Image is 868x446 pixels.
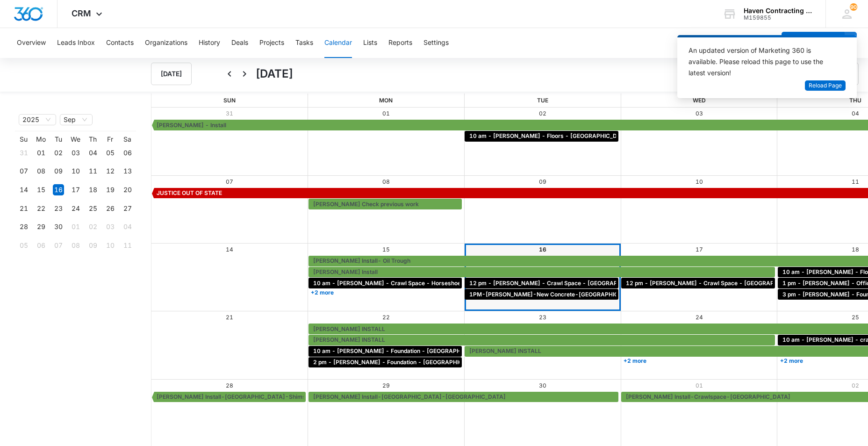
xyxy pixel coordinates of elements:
[324,28,352,58] button: Calendar
[237,66,252,81] button: Next
[696,382,703,389] a: 01
[50,199,67,218] td: 2025-09-23
[388,28,412,58] button: Reports
[311,336,773,344] div: Jim Kirkpartick INSTALL
[70,221,81,232] div: 01
[22,115,52,125] span: 2025
[15,199,32,218] td: 2025-09-21
[101,218,119,237] td: 2025-10-03
[624,279,773,288] div: 12 pm - Keith Price - Crawl Space - Myrtle, MO
[222,66,237,81] button: Back
[469,290,639,299] span: 1PM-[PERSON_NAME]-New Concrete-[GEOGRAPHIC_DATA]
[539,110,546,117] a: 02
[18,184,29,195] div: 14
[105,240,116,251] div: 10
[226,246,233,253] a: 14
[696,314,703,321] a: 24
[311,200,460,209] div: Cindy Sheperd Check previous work
[84,144,101,162] td: 2025-09-04
[32,162,50,181] td: 2025-09-08
[53,221,64,232] div: 30
[805,80,846,91] button: Reload Page
[313,393,506,401] span: [PERSON_NAME] Install-[GEOGRAPHIC_DATA]-[GEOGRAPHIC_DATA]
[67,135,84,144] th: We
[467,279,616,288] div: 12 pm - Jeff Pardeck - Crawl Space - Springfield, MO
[15,218,32,237] td: 2025-09-28
[852,178,859,185] a: 11
[313,358,483,367] span: 2 pm - [PERSON_NAME] - Foundation - [GEOGRAPHIC_DATA]
[36,165,47,177] div: 08
[744,7,812,14] div: account name
[382,110,390,117] a: 01
[32,144,50,162] td: 2025-09-01
[32,218,50,237] td: 2025-09-29
[15,162,32,181] td: 2025-09-07
[382,314,390,321] a: 22
[119,180,136,199] td: 2025-09-20
[84,162,101,181] td: 2025-09-11
[84,199,101,218] td: 2025-09-25
[87,221,99,232] div: 02
[539,178,546,185] a: 09
[57,28,95,58] button: Leads Inbox
[469,279,711,288] span: 12 pm - [PERSON_NAME] - Crawl Space - [GEOGRAPHIC_DATA], [GEOGRAPHIC_DATA]
[852,382,859,389] a: 02
[311,268,773,276] div: Jacob Landers Install
[15,135,32,144] th: Su
[154,393,303,401] div: Bev Ochs Install-Springfield-Shims
[382,382,390,389] a: 29
[70,184,81,195] div: 17
[423,28,449,58] button: Settings
[119,162,136,181] td: 2025-09-13
[36,147,47,158] div: 01
[122,221,133,232] div: 04
[313,336,385,344] span: [PERSON_NAME] INSTALL
[101,199,119,218] td: 2025-09-26
[17,28,46,58] button: Overview
[84,135,101,144] th: Th
[84,236,101,255] td: 2025-10-09
[67,162,84,181] td: 2025-09-10
[689,45,834,79] div: An updated version of Marketing 360 is available. Please reload this page to use the latest version!
[53,203,64,214] div: 23
[53,240,64,251] div: 07
[36,203,47,214] div: 22
[18,221,29,232] div: 28
[105,147,116,158] div: 05
[539,246,546,253] a: 16
[36,184,47,195] div: 15
[50,135,67,144] th: Tu
[64,115,89,125] span: Sep
[84,218,101,237] td: 2025-10-02
[313,257,410,265] span: [PERSON_NAME] Install- Oil Trough
[151,63,192,85] button: [DATE]
[782,32,845,54] button: Add Contact
[852,246,859,253] a: 18
[119,236,136,255] td: 2025-10-11
[311,279,460,288] div: 10 am - Steve Wiley - Crawl Space - Horseshoe Bend
[295,28,313,58] button: Tasks
[311,347,460,355] div: 10 am - Andrea Granberry - Foundation - Heber Springs
[67,199,84,218] td: 2025-09-24
[467,132,616,140] div: 10 am - Micah Woods - Floors - Batesville
[308,289,462,296] a: +2 more
[231,28,248,58] button: Deals
[32,236,50,255] td: 2025-10-06
[537,97,548,104] span: Tue
[744,14,812,21] div: account id
[87,203,99,214] div: 25
[809,81,842,90] span: Reload Page
[122,184,133,195] div: 20
[157,121,226,129] span: [PERSON_NAME] - Install
[32,135,50,144] th: Mo
[696,110,703,117] a: 03
[18,240,29,251] div: 05
[53,184,64,195] div: 16
[539,382,546,389] a: 30
[53,147,64,158] div: 02
[101,180,119,199] td: 2025-09-19
[50,218,67,237] td: 2025-09-30
[105,203,116,214] div: 26
[256,65,293,82] h1: [DATE]
[67,218,84,237] td: 2025-10-01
